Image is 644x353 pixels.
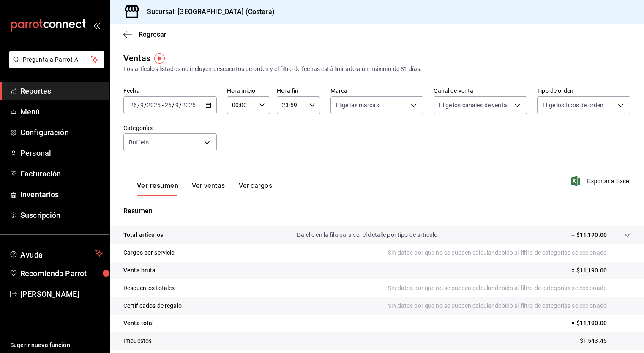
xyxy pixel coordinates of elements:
label: Fecha [123,88,217,94]
span: Suscripción [20,209,103,221]
p: Sin datos por que no se pueden calcular debido al filtro de categorías seleccionado [388,248,630,257]
p: Cargos por servicio [123,248,175,257]
div: Ventas [123,52,150,65]
span: Menú [20,106,103,117]
span: Elige las marcas [336,101,379,109]
span: Buffets [129,138,149,147]
p: = $11,190.00 [571,266,630,275]
span: / [172,102,175,109]
p: Impuestos [123,337,152,345]
span: / [179,102,182,109]
span: Reportes [20,85,103,97]
span: Recomienda Parrot [20,268,103,279]
input: -- [140,102,144,109]
div: navigation tabs [137,182,272,196]
label: Categorías [123,125,217,131]
label: Tipo de orden [537,88,630,94]
span: - [162,102,164,109]
span: Configuración [20,127,103,138]
button: open_drawer_menu [93,22,100,29]
h3: Sucursal: [GEOGRAPHIC_DATA] (Costera) [140,7,275,17]
p: + $11,190.00 [571,231,607,239]
span: / [144,102,147,109]
span: Inventarios [20,189,103,200]
input: ---- [147,102,161,109]
a: Pregunta a Parrot AI [6,61,104,70]
p: Sin datos por que no se pueden calcular debido al filtro de categorías seleccionado [388,301,630,310]
p: Venta bruta [123,266,156,275]
span: Personal [20,147,103,159]
span: Ayuda [20,248,92,258]
span: Regresar [139,30,166,38]
span: Elige los tipos de orden [543,101,603,109]
span: / [137,102,140,109]
div: Los artículos listados no incluyen descuentos de orden y el filtro de fechas está limitado a un m... [123,65,630,73]
p: Da clic en la fila para ver el detalle por tipo de artículo [297,231,437,239]
button: Regresar [123,30,166,38]
input: -- [164,102,172,109]
p: Sin datos por que no se pueden calcular debido al filtro de categorías seleccionado [388,284,630,293]
img: Tooltip marker [154,53,165,64]
p: = $11,190.00 [571,319,630,328]
p: Venta total [123,319,154,328]
p: Resumen [123,206,630,216]
p: Certificados de regalo [123,301,182,310]
label: Canal de venta [434,88,527,94]
button: Ver resumen [137,182,178,196]
label: Hora fin [277,88,320,94]
input: -- [175,102,179,109]
input: -- [130,102,137,109]
label: Hora inicio [227,88,270,94]
button: Exportar a Excel [573,176,630,186]
span: Facturación [20,168,103,179]
button: Pregunta a Parrot AI [9,51,104,68]
p: Total artículos [123,231,163,239]
span: [PERSON_NAME] [20,288,103,300]
p: - $1,543.45 [577,337,630,345]
span: Sugerir nueva función [10,341,103,350]
button: Ver cargos [239,182,273,196]
p: Descuentos totales [123,284,175,293]
label: Marca [330,88,424,94]
span: Elige los canales de venta [439,101,507,109]
span: Pregunta a Parrot AI [23,55,91,64]
input: ---- [182,102,196,109]
button: Ver ventas [192,182,225,196]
